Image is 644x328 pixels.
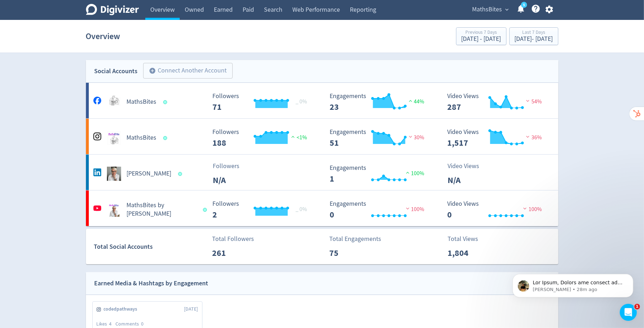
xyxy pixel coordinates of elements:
[104,306,141,313] span: codedpathways
[407,134,414,139] img: negative-performance.svg
[523,2,525,7] text: 5
[31,27,123,34] p: Message from Hugo, sent 28m ago
[209,93,315,112] svg: Followers 71
[515,36,553,42] div: [DATE] - [DATE]
[407,98,414,103] img: positive-performance.svg
[296,98,307,105] span: _ 0%
[116,321,148,328] div: Comments
[107,203,121,217] img: MathsBites by Penny McGann undefined
[404,170,411,175] img: positive-performance.svg
[127,170,172,178] h5: [PERSON_NAME]
[456,27,507,45] button: Previous 7 Days[DATE] - [DATE]
[444,200,550,219] svg: Video Views 0
[407,134,424,141] span: 30%
[213,161,254,171] p: Followers
[213,174,254,187] p: N/A
[94,278,209,289] div: Earned Media & Hashtags by Engagement
[524,98,542,105] span: 54%
[524,134,542,141] span: 36%
[163,136,169,140] span: Data last synced: 13 Oct 2025, 2:02am (AEDT)
[289,134,297,139] img: positive-performance.svg
[502,259,644,309] iframe: Intercom notifications message
[212,234,254,244] p: Total Followers
[203,208,209,212] span: Data last synced: 12 Oct 2025, 8:02pm (AEDT)
[404,206,424,213] span: 100%
[212,247,253,259] p: 261
[509,27,558,45] button: Last 7 Days[DATE]- [DATE]
[209,129,315,147] svg: Followers 188
[634,304,640,310] span: 1
[107,167,121,181] img: Penny McGann undefined
[404,206,411,211] img: negative-performance.svg
[31,21,123,252] span: Lor Ipsum, Dolors ame consect ad elits. D’e tempo in utla etd’ma aliquae ad minim veni quis. Nost...
[407,98,424,105] span: 44%
[329,234,381,244] p: Total Engagements
[329,247,370,259] p: 75
[127,201,197,218] h5: MathsBites by [PERSON_NAME]
[94,66,138,76] div: Social Accounts
[521,206,529,211] img: negative-performance.svg
[404,170,424,177] span: 100%
[620,304,637,321] iframe: Intercom live chat
[444,129,550,147] svg: Video Views 1,517
[461,30,501,36] div: Previous 7 Days
[524,134,531,139] img: negative-performance.svg
[448,234,488,244] p: Total Views
[97,321,116,328] div: Likes
[86,83,558,118] a: MathsBites undefinedMathsBites Followers 71 Followers 71 _ 0% Engagements 23 Engagements 23 44% V...
[86,119,558,154] a: MathsBites undefinedMathsBites Followers 188 Followers 188 <1% Engagements 51 Engagements 51 30% ...
[107,95,121,109] img: MathsBites undefined
[521,206,542,213] span: 100%
[94,242,207,252] div: Total Social Accounts
[86,190,558,226] a: MathsBites by Penny McGann undefinedMathsBites by [PERSON_NAME] Followers 2 Followers 2 _ 0% Enga...
[470,4,511,15] button: MathsBites
[107,131,121,145] img: MathsBites undefined
[209,200,315,219] svg: Followers 2
[178,172,184,176] span: Data last synced: 12 Oct 2025, 8:02pm (AEDT)
[515,30,553,36] div: Last 7 Days
[149,67,156,74] span: add_circle
[524,98,531,103] img: negative-performance.svg
[141,321,144,327] span: 0
[521,2,527,8] a: 5
[448,161,488,171] p: Video Views
[326,165,433,183] svg: Engagements 1
[326,93,433,112] svg: Engagements 23
[86,25,120,48] h1: Overview
[138,64,233,79] a: Connect Another Account
[109,321,112,327] span: 4
[163,100,169,104] span: Data last synced: 12 Oct 2025, 8:02pm (AEDT)
[326,200,433,219] svg: Engagements 0
[326,129,433,147] svg: Engagements 51
[289,134,307,141] span: <1%
[184,306,198,313] span: [DATE]
[143,63,233,79] button: Connect Another Account
[461,36,501,42] div: [DATE] - [DATE]
[127,98,157,106] h5: MathsBites
[448,174,488,187] p: N/A
[444,93,550,112] svg: Video Views 287
[86,155,558,190] a: Penny McGann undefined[PERSON_NAME]FollowersN/A Engagements 1 Engagements 1 100%Video ViewsN/A
[472,4,502,15] span: MathsBites
[504,6,510,13] span: expand_more
[296,206,307,213] span: _ 0%
[127,134,157,142] h5: MathsBites
[448,247,488,259] p: 1,804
